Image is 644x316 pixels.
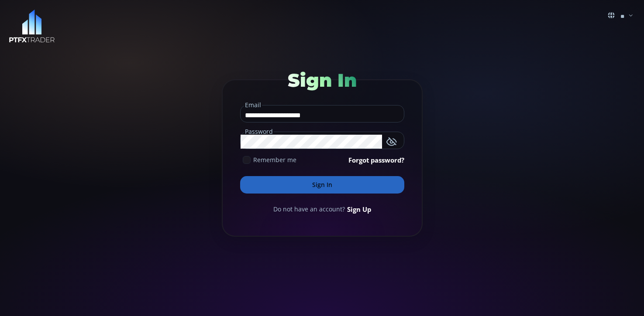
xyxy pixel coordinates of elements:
div: Do not have an account? [240,204,404,214]
a: Sign Up [347,204,371,214]
span: Remember me [253,155,296,164]
a: Forgot password? [348,155,404,165]
button: Sign In [240,176,404,194]
span: Sign In [288,69,357,92]
img: LOGO [9,10,55,43]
